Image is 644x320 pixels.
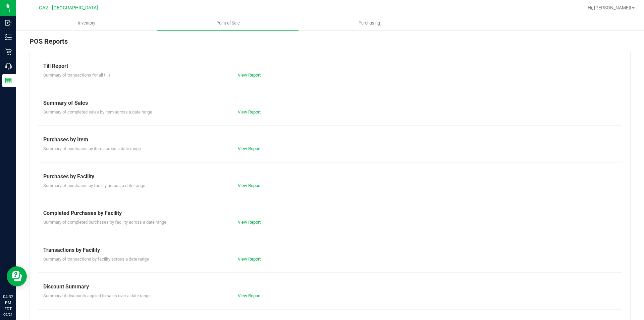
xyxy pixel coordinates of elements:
p: 04:32 PM EDT [3,294,13,312]
span: Summary of discounts applied to sales over a date range [43,293,151,298]
div: Purchases by Item [43,136,617,144]
inline-svg: Retail [5,48,12,55]
a: Point of Sale [157,16,299,30]
span: Summary of purchases by facility across a date range [43,183,145,188]
div: Purchases by Facility [43,173,617,181]
span: Summary of transactions for all tills [43,73,111,78]
span: Inventory [69,20,104,26]
div: Transactions by Facility [43,246,617,254]
inline-svg: Inbound [5,19,12,26]
div: POS Reports [30,36,631,52]
span: Hi, [PERSON_NAME]! [588,5,631,10]
inline-svg: Reports [5,77,12,84]
span: Purchasing [350,20,389,26]
iframe: Resource center [7,266,27,286]
span: Summary of transactions by facility across a date range [43,257,149,262]
a: View Report [238,146,261,151]
span: Summary of completed purchases by facility across a date range [43,220,166,225]
a: View Report [238,109,261,115]
a: View Report [238,257,261,262]
a: View Report [238,220,261,225]
span: Point of Sale [207,20,249,26]
a: View Report [238,73,261,78]
span: GA2 - [GEOGRAPHIC_DATA] [39,5,98,11]
inline-svg: Call Center [5,63,12,70]
a: View Report [238,293,261,298]
span: Summary of completed sales by item across a date range [43,109,152,115]
div: Summary of Sales [43,99,617,107]
span: Summary of purchases by item across a date range [43,146,141,151]
a: Purchasing [299,16,440,30]
a: View Report [238,183,261,188]
div: Till Report [43,62,617,70]
div: Discount Summary [43,283,617,291]
p: 09/21 [3,312,13,317]
div: Completed Purchases by Facility [43,209,617,217]
inline-svg: Inventory [5,34,12,41]
a: Inventory [16,16,157,30]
